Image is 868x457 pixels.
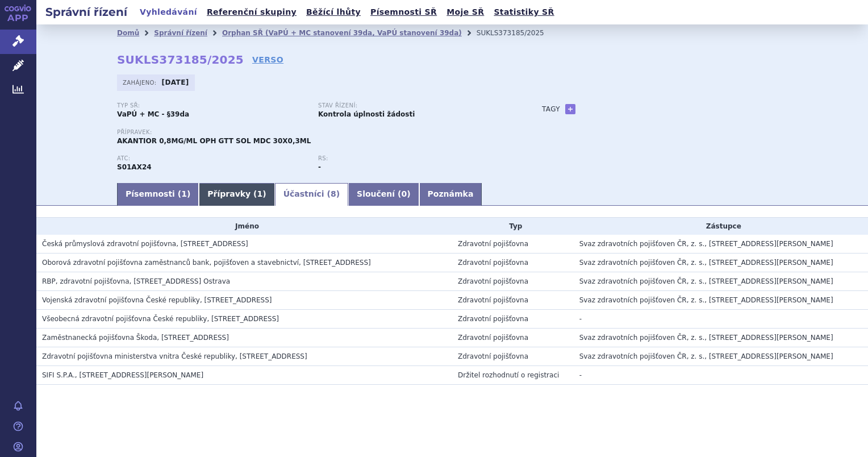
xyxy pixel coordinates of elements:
[36,218,452,235] th: Jméno
[458,240,528,248] span: Zdravotní pojišťovna
[42,259,371,267] span: Oborová zdravotní pojišťovna zaměstnanců bank, pojišťoven a stavebnictví, Roškotova 1225/1, Praha 4
[136,5,201,20] a: Vyhledávání
[42,315,279,323] span: Všeobecná zdravotní pojišťovna České republiky, Orlická 2020/4, Praha 3
[579,371,582,379] span: -
[203,5,300,20] a: Referenční skupiny
[42,352,307,360] span: Zdravotní pojišťovna ministerstva vnitra České republiky, Vinohradská 2577/178, Praha 3 - Vinohra...
[117,137,311,145] span: AKANTIOR 0,8MG/ML OPH GTT SOL MDC 30X0,3ML
[490,5,557,20] a: Statistiky SŘ
[318,102,508,109] p: Stav řízení:
[458,334,528,342] span: Zdravotní pojišťovna
[331,189,336,198] span: 8
[154,29,207,37] a: Správní řízení
[42,371,203,379] span: SIFI S.P.A., Via Ercole Patti 36, ACI SANT'ANTONIO (CT), IT
[117,53,244,67] strong: SUKLS373185/2025
[252,54,283,65] a: VERSO
[42,277,230,285] span: RBP, zdravotní pojišťovna, Michálkovická 967/108, Slezská Ostrava
[222,29,462,37] a: Orphan SŘ (VaPÚ + MC stanovení 39da, VaPÚ stanovení 39da)
[117,183,199,206] a: Písemnosti (1)
[579,240,833,248] span: Svaz zdravotních pojišťoven ČR, z. s., [STREET_ADDRESS][PERSON_NAME]
[42,240,248,248] span: Česká průmyslová zdravotní pojišťovna, Jeremenkova 161/11, Ostrava - Vítkovice
[477,24,559,41] li: SUKLS373185/2025
[579,277,833,285] span: Svaz zdravotních pojišťoven ČR, z. s., [STREET_ADDRESS][PERSON_NAME]
[36,4,136,20] h2: Správní řízení
[579,352,833,360] span: Svaz zdravotních pojišťoven ČR, z. s., [STREET_ADDRESS][PERSON_NAME]
[348,183,419,206] a: Sloučení (0)
[199,183,274,206] a: Přípravky (1)
[579,296,833,304] span: Svaz zdravotních pojišťoven ČR, z. s., [STREET_ADDRESS][PERSON_NAME]
[318,155,508,162] p: RS:
[181,189,187,198] span: 1
[275,183,348,206] a: Účastníci (8)
[318,110,415,118] strong: Kontrola úplnosti žádosti
[452,218,574,235] th: Typ
[367,5,440,20] a: Písemnosti SŘ
[458,296,528,304] span: Zdravotní pojišťovna
[579,315,582,323] span: -
[117,102,307,109] p: Typ SŘ:
[542,102,560,116] h3: Tagy
[458,352,528,360] span: Zdravotní pojišťovna
[117,129,519,136] p: Přípravek:
[117,29,139,37] a: Domů
[443,5,487,20] a: Moje SŘ
[565,104,575,114] a: +
[117,110,189,118] strong: VaPÚ + MC - §39da
[303,5,364,20] a: Běžící lhůty
[419,183,482,206] a: Poznámka
[458,315,528,323] span: Zdravotní pojišťovna
[42,296,272,304] span: Vojenská zdravotní pojišťovna České republiky, Drahobejlova 1404/4, Praha 9
[401,189,407,198] span: 0
[458,371,559,379] span: Držitel rozhodnutí o registraci
[458,259,528,267] span: Zdravotní pojišťovna
[123,78,158,87] span: Zahájeno:
[579,259,833,267] span: Svaz zdravotních pojišťoven ČR, z. s., [STREET_ADDRESS][PERSON_NAME]
[574,218,868,235] th: Zástupce
[162,78,189,86] strong: [DATE]
[318,163,321,171] strong: -
[117,155,307,162] p: ATC:
[42,334,229,342] span: Zaměstnanecká pojišťovna Škoda, Husova 302, Mladá Boleslav
[117,163,152,171] strong: POLYHEXANID
[579,334,833,342] span: Svaz zdravotních pojišťoven ČR, z. s., [STREET_ADDRESS][PERSON_NAME]
[257,189,263,198] span: 1
[458,277,528,285] span: Zdravotní pojišťovna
